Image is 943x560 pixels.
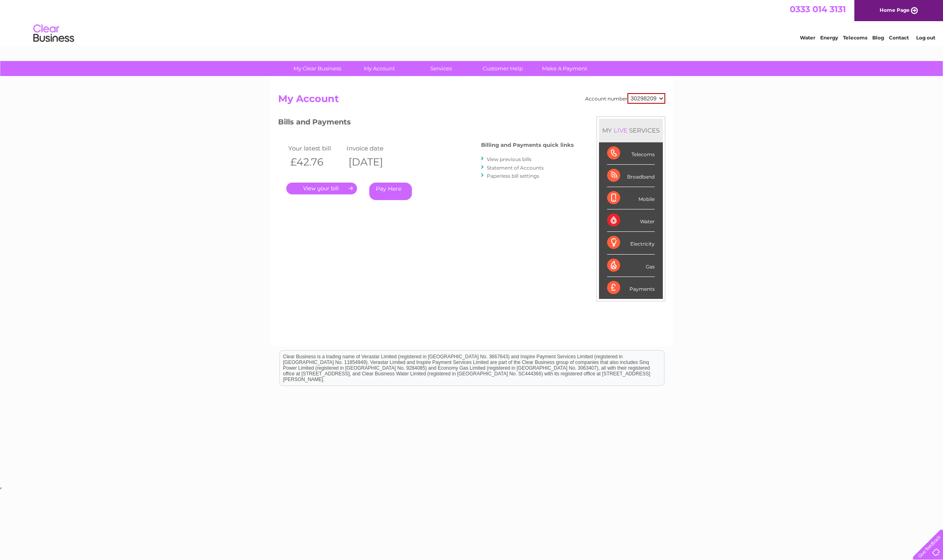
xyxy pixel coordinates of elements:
div: Gas [607,255,655,277]
a: Customer Help [469,61,536,76]
td: Invoice date [344,143,403,154]
td: Your latest bill [286,143,345,154]
a: 0333 014 3131 [790,4,846,14]
a: Paperless bill settings [487,173,539,179]
div: MY SERVICES [599,119,663,142]
h4: Billing and Payments quick links [481,142,574,148]
a: . [286,183,357,194]
div: Payments [607,277,655,299]
a: Water [800,35,815,41]
th: £42.76 [286,154,345,170]
div: Account number [585,93,665,104]
div: Telecoms [607,142,655,165]
div: Broadband [607,165,655,187]
div: LIVE [612,126,629,134]
th: [DATE] [344,154,403,170]
a: Contact [889,35,909,41]
a: Pay Here [369,183,412,200]
a: Statement of Accounts [487,165,544,171]
a: Energy [820,35,838,41]
h3: Bills and Payments [278,116,574,131]
div: Electricity [607,232,655,254]
img: logo.png [33,21,74,46]
a: Log out [916,35,935,41]
div: Clear Business is a trading name of Verastar Limited (registered in [GEOGRAPHIC_DATA] No. 3667643... [280,4,664,39]
a: Services [407,61,475,76]
h2: My Account [278,93,665,109]
div: Mobile [607,187,655,209]
a: Telecoms [843,35,867,41]
a: Blog [872,35,884,41]
a: My Clear Business [284,61,351,76]
a: Make A Payment [531,61,598,76]
a: My Account [346,61,413,76]
a: View previous bills [487,156,531,162]
div: Water [607,209,655,232]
